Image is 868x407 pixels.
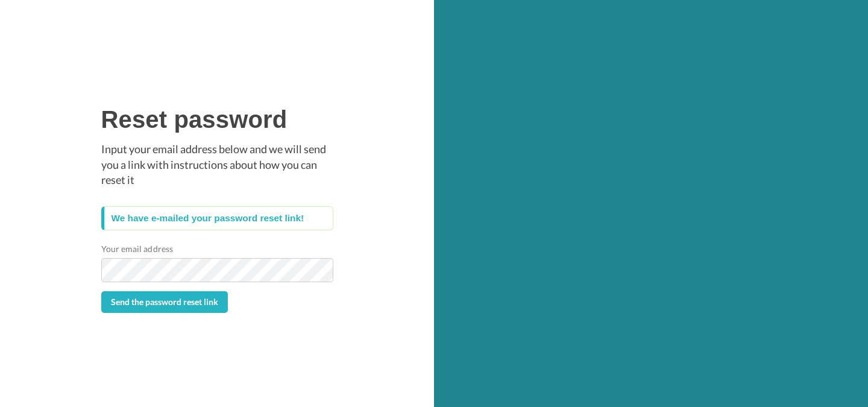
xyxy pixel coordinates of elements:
[101,242,173,255] label: Your email address
[101,206,333,230] div: We have e-mailed your password reset link!
[101,106,333,133] h1: Reset password
[101,142,333,188] p: Input your email address below and we will send you a link with instructions about how you can re...
[111,297,218,307] span: Send the password reset link
[101,291,228,313] button: Send the password reset link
